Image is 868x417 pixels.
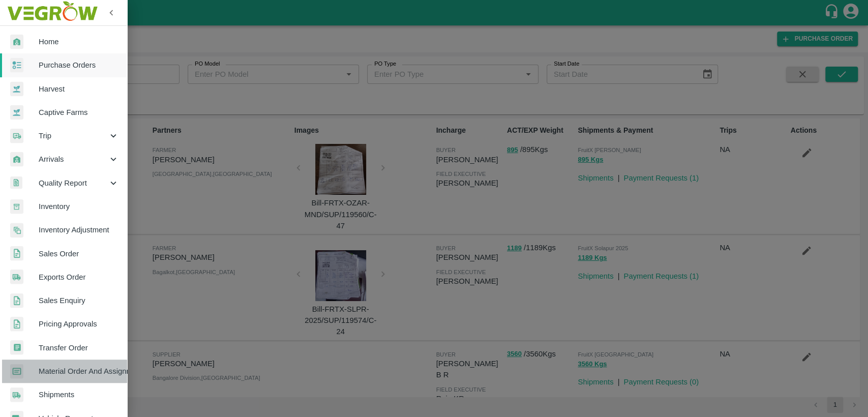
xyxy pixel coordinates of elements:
[39,366,119,377] span: Material Order And Assignment
[10,223,23,237] img: inventory
[10,340,23,355] img: whTransfer
[10,81,23,97] img: harvest
[10,246,23,261] img: sales
[10,129,23,143] img: delivery
[39,272,119,283] span: Exports Order
[10,35,23,49] img: whArrival
[39,83,119,95] span: Harvest
[10,388,23,402] img: shipments
[39,224,119,235] span: Inventory Adjustment
[39,177,108,189] span: Quality Report
[10,270,23,284] img: shipments
[39,154,108,165] span: Arrivals
[10,199,23,214] img: whInventory
[39,342,119,353] span: Transfer Order
[10,176,22,189] img: qualityReport
[39,295,119,306] span: Sales Enquiry
[10,293,23,308] img: sales
[39,107,119,118] span: Captive Farms
[39,248,119,259] span: Sales Order
[39,59,119,71] span: Purchase Orders
[39,389,119,400] span: Shipments
[10,152,23,167] img: whArrival
[39,201,119,212] span: Inventory
[10,317,23,332] img: sales
[39,318,119,330] span: Pricing Approvals
[10,58,23,73] img: reciept
[10,105,23,120] img: harvest
[10,364,23,379] img: centralMaterial
[39,36,119,47] span: Home
[39,130,108,141] span: Trip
